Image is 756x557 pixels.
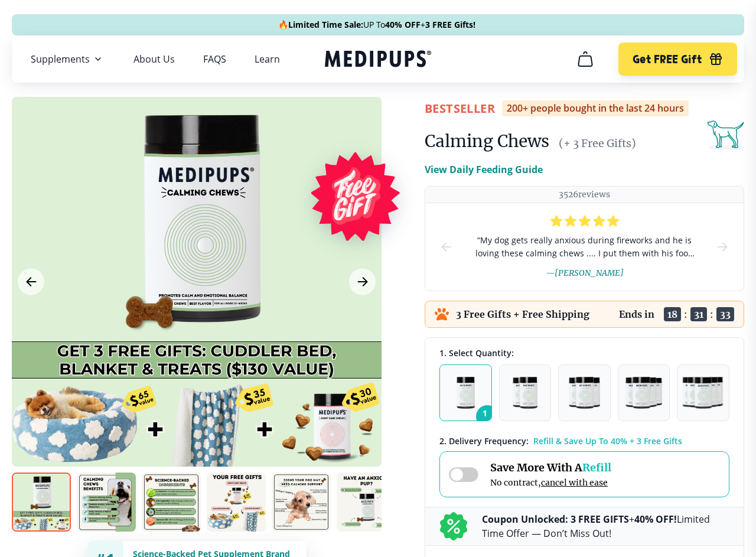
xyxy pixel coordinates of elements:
img: Calming Chews | Natural Dog Supplements [142,473,201,532]
span: cancel with ease [541,477,608,488]
img: Pack of 3 - Natural Dog Supplements [569,377,599,409]
span: 2 . Delivery Frequency: [439,435,529,447]
p: + Limited Time Offer — Don’t Miss Out! [482,512,729,540]
span: No contract, [490,477,611,488]
button: next-slide [715,203,729,291]
button: 1 [439,364,492,421]
img: Pack of 1 - Natural Dog Supplements [457,377,475,409]
p: Ends in [619,308,654,320]
img: Calming Chews | Natural Dog Supplements [272,473,331,532]
span: 31 [690,307,707,321]
a: About Us [133,53,175,65]
img: Calming Chews | Natural Dog Supplements [12,473,71,532]
button: Next Image [349,269,376,295]
span: — [PERSON_NAME] [546,268,624,278]
b: Coupon Unlocked: 3 FREE GIFTS [482,513,629,526]
span: (+ 3 Free Gifts) [559,136,636,150]
button: cart [571,45,599,73]
img: Pack of 4 - Natural Dog Supplements [625,377,661,409]
div: 1. Select Quantity: [439,347,729,359]
p: View Daily Feeding Guide [425,162,543,177]
button: prev-slide [439,203,454,291]
button: Get FREE Gift [618,43,737,76]
span: 1 [476,405,498,428]
span: BestSeller [425,100,495,116]
a: Medipups [325,48,431,72]
p: 3526 reviews [559,189,610,200]
img: Calming Chews | Natural Dog Supplements [207,473,266,532]
img: Calming Chews | Natural Dog Supplements [77,473,136,532]
span: Save More With A [490,461,611,474]
a: Learn [255,53,280,65]
img: Pack of 5 - Natural Dog Supplements [682,377,725,409]
span: 33 [716,307,734,321]
img: Pack of 2 - Natural Dog Supplements [513,377,537,409]
h1: Calming Chews [425,131,549,152]
a: FAQS [203,53,226,65]
span: Refill [582,461,611,474]
span: Refill & Save Up To 40% + 3 Free Gifts [533,435,682,447]
span: 18 [664,307,681,321]
span: 🔥 UP To + [278,19,475,31]
button: Previous Image [18,269,44,295]
span: “ My dog gets really anxious during fireworks and he is loving these calming chews .... I put the... [472,234,696,260]
b: 40% OFF! [634,513,677,526]
img: Calming Chews | Natural Dog Supplements [337,473,396,532]
p: 3 Free Gifts + Free Shipping [456,308,589,320]
div: 200+ people bought in the last 24 hours [502,100,689,116]
button: Supplements [31,52,105,66]
span: : [710,308,713,320]
span: Supplements [31,53,90,65]
span: : [684,308,687,320]
span: Get FREE Gift [633,53,702,66]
